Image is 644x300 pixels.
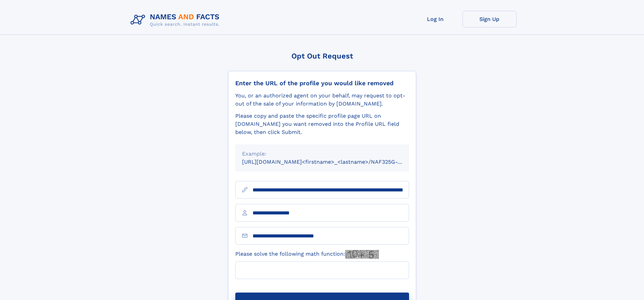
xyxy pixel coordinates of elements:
small: [URL][DOMAIN_NAME]<firstname>_<lastname>/NAF325G-xxxxxxxx [242,159,422,165]
label: Please solve the following math function: [235,250,379,259]
img: Logo Names and Facts [128,11,225,29]
div: You, or an authorized agent on your behalf, may request to opt-out of the sale of your informatio... [235,92,409,108]
div: Opt Out Request [228,52,416,60]
a: Sign Up [462,11,517,27]
div: Example: [242,150,402,158]
div: Please copy and paste the specific profile page URL on [DOMAIN_NAME] you want removed into the Pr... [235,112,409,136]
div: Enter the URL of the profile you would like removed [235,79,409,87]
a: Log In [408,11,462,27]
